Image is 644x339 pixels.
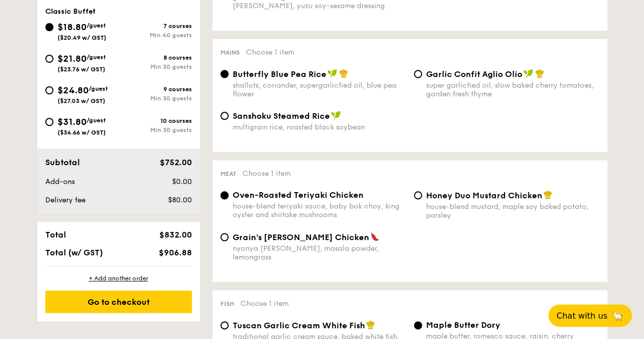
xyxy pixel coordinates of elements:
span: Butterfly Blue Pea Rice [233,69,326,79]
input: Maple Butter Dorymaple butter, romesco sauce, raisin, cherry tomato pickle [414,321,422,329]
span: $18.80 [58,21,87,33]
img: icon-chef-hat.a58ddaea.svg [543,190,552,199]
div: super garlicfied oil, slow baked cherry tomatoes, garden fresh thyme [426,81,599,98]
span: Choose 1 item [246,48,294,57]
span: $24.80 [58,85,89,96]
div: nyonya [PERSON_NAME], masala powder, lemongrass [233,244,406,262]
img: icon-chef-hat.a58ddaea.svg [366,320,375,329]
div: Min 40 guests [119,32,192,39]
input: $24.80/guest($27.03 w/ GST)9 coursesMin 30 guests [45,86,53,94]
span: Subtotal [45,158,80,167]
span: Add-ons [45,177,75,186]
span: ($34.66 w/ GST) [58,129,106,136]
span: Chat with us [556,311,607,321]
input: $31.80/guest($34.66 w/ GST)10 coursesMin 30 guests [45,118,53,126]
input: Sanshoku Steamed Ricemultigrain rice, roasted black soybean [220,112,229,120]
span: $832.00 [159,230,191,240]
span: /guest [89,85,108,92]
img: icon-chef-hat.a58ddaea.svg [339,69,348,78]
img: icon-vegan.f8ff3823.svg [331,111,341,120]
span: Fish [220,300,234,307]
img: icon-spicy.37a8142b.svg [370,232,379,241]
div: multigrain rice, roasted black soybean [233,123,406,132]
img: icon-vegan.f8ff3823.svg [523,69,534,78]
div: house-blend teriyaki sauce, baby bok choy, king oyster and shiitake mushrooms [233,202,406,219]
div: Go to checkout [45,291,192,313]
span: /guest [87,117,106,124]
span: /guest [87,22,106,29]
div: Min 30 guests [119,126,192,134]
img: icon-chef-hat.a58ddaea.svg [535,69,544,78]
input: Tuscan Garlic Cream White Fishtraditional garlic cream sauce, baked white fish, roasted tomatoes [220,321,229,329]
span: Grain's [PERSON_NAME] Chicken [233,232,369,242]
input: $21.80/guest($23.76 w/ GST)8 coursesMin 30 guests [45,55,53,63]
span: Sanshoku Steamed Rice [233,111,330,121]
span: Mains [220,49,240,56]
div: Min 30 guests [119,63,192,70]
span: Tuscan Garlic Cream White Fish [233,321,365,330]
input: Butterfly Blue Pea Riceshallots, coriander, supergarlicfied oil, blue pea flower [220,70,229,78]
span: Delivery fee [45,196,86,204]
div: Min 30 guests [119,95,192,102]
span: /guest [87,54,106,61]
span: $0.00 [172,177,191,186]
span: Meat [220,170,236,177]
div: 10 courses [119,117,192,124]
div: shallots, coriander, supergarlicfied oil, blue pea flower [233,81,406,98]
span: $80.00 [167,196,191,204]
input: Oven-Roasted Teriyaki Chickenhouse-blend teriyaki sauce, baby bok choy, king oyster and shiitake ... [220,191,229,199]
span: ($23.76 w/ GST) [58,66,105,73]
span: Oven-Roasted Teriyaki Chicken [233,190,363,200]
span: $906.88 [158,248,191,257]
span: $31.80 [58,116,87,127]
span: Total [45,230,66,240]
span: Garlic Confit Aglio Olio [426,69,522,79]
span: Honey Duo Mustard Chicken [426,191,542,200]
input: $18.80/guest($20.49 w/ GST)7 coursesMin 40 guests [45,23,53,31]
input: Garlic Confit Aglio Oliosuper garlicfied oil, slow baked cherry tomatoes, garden fresh thyme [414,70,422,78]
span: $752.00 [159,158,191,167]
div: 8 courses [119,54,192,61]
span: ($27.03 w/ GST) [58,97,105,105]
div: house-blend mustard, maple soy baked potato, parsley [426,202,599,220]
div: 9 courses [119,86,192,93]
div: 7 courses [119,22,192,30]
span: Choose 1 item [242,169,291,178]
button: Chat with us🦙 [548,304,632,327]
span: $21.80 [58,53,87,64]
img: icon-vegan.f8ff3823.svg [327,69,338,78]
span: Total (w/ GST) [45,248,103,257]
span: Choose 1 item [240,299,289,308]
span: Maple Butter Dory [426,320,500,330]
span: Classic Buffet [45,7,96,16]
input: Honey Duo Mustard Chickenhouse-blend mustard, maple soy baked potato, parsley [414,191,422,199]
input: Grain's [PERSON_NAME] Chickennyonya [PERSON_NAME], masala powder, lemongrass [220,233,229,241]
span: 🦙 [611,310,624,322]
span: ($20.49 w/ GST) [58,34,106,41]
div: + Add another order [45,274,192,282]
